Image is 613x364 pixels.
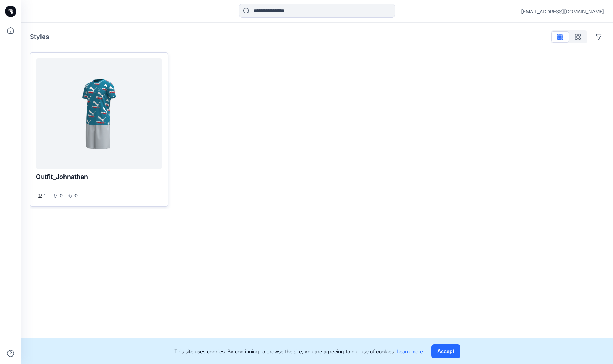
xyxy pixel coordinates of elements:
p: Outfit_Johnathan [36,172,162,182]
p: 0 [74,191,78,200]
div: [EMAIL_ADDRESS][DOMAIN_NAME] [521,8,604,15]
p: This site uses cookies. By continuing to browse the site, you are agreeing to our use of cookies. [174,348,423,355]
p: 0 [59,191,63,200]
a: Learn more [397,348,423,354]
button: Options [593,31,604,43]
p: 1 [44,191,46,200]
p: Styles [30,32,49,42]
button: Accept [431,344,460,358]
